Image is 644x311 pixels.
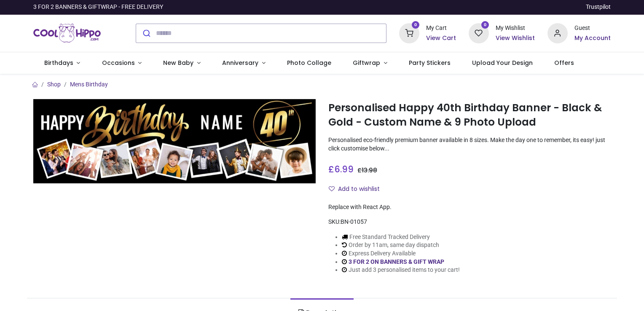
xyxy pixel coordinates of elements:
[102,59,135,67] span: Occasions
[341,218,367,225] span: BN-01057
[136,24,156,43] button: Submit
[328,136,611,153] p: Personalised eco-friendly premium banner available in 8 sizes. Make the day one to remember, its ...
[329,186,335,192] i: Add to wishlist
[47,81,61,88] a: Shop
[287,59,331,67] span: Photo Collage
[91,52,153,74] a: Occasions
[222,59,258,67] span: Anniversary
[353,59,380,67] span: Giftwrap
[469,29,489,36] a: 0
[342,241,460,249] li: Order by 11am, same day dispatch
[334,163,354,175] span: 6.99
[33,99,316,184] img: Personalised Happy 40th Birthday Banner - Black & Gold - Custom Name & 9 Photo Upload
[349,258,444,265] a: 3 FOR 2 ON BANNERS & GIFT WRAP
[70,81,108,88] a: Mens Birthday
[574,34,611,43] a: My Account
[412,21,420,29] sup: 0
[409,59,451,67] span: Party Stickers
[153,52,212,74] a: New Baby
[328,218,611,226] div: SKU:
[33,21,101,45] a: Logo of Cool Hippo
[399,29,419,36] a: 0
[586,3,611,11] a: Trustpilot
[44,59,73,67] span: Birthdays
[342,233,460,241] li: Free Standard Tracked Delivery
[426,24,456,32] div: My Cart
[342,249,460,258] li: Express Delivery Available
[342,52,398,74] a: Giftwrap
[362,166,377,174] span: 13.98
[328,182,387,196] button: Add to wishlistAdd to wishlist
[163,59,193,67] span: New Baby
[33,3,163,11] div: 3 FOR 2 BANNERS & GIFTWRAP - FREE DELIVERY
[472,59,533,67] span: Upload Your Design
[357,166,377,174] span: £
[426,34,456,43] a: View Cart
[496,34,535,43] a: View Wishlist
[342,266,460,274] li: Just add 3 personalised items to your cart!
[328,203,611,212] div: Replace with React App.
[328,101,611,130] h1: Personalised Happy 40th Birthday Banner - Black & Gold - Custom Name & 9 Photo Upload
[574,24,611,32] div: Guest
[33,21,101,45] img: Cool Hippo
[496,24,535,32] div: My Wishlist
[33,52,91,74] a: Birthdays
[211,52,276,74] a: Anniversary
[328,163,354,175] span: £
[481,21,489,29] sup: 0
[554,59,574,67] span: Offers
